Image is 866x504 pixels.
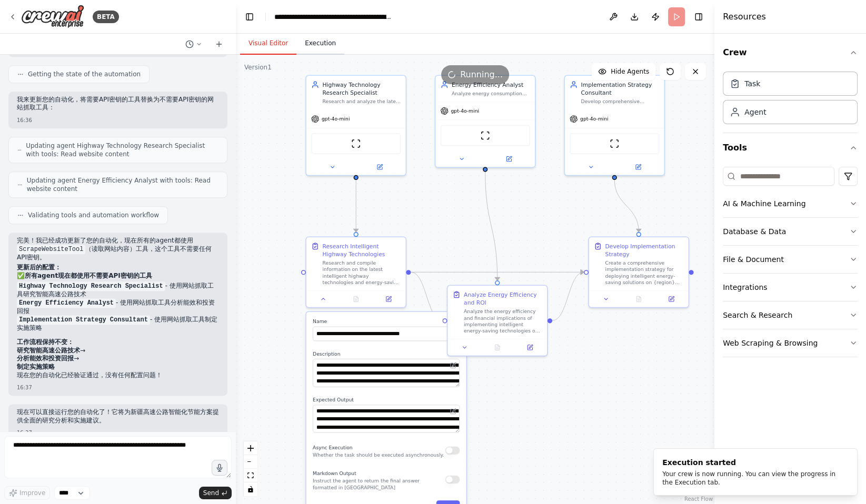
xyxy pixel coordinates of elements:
div: Web Scraping & Browsing [723,338,818,348]
img: ScrapeWebsiteTool [351,139,361,148]
p: 完美！我已经成功更新了您的自动化，现在所有的agent都使用 （读取网站内容）工具，这个工具不需要任何API密钥。 [17,237,219,261]
strong: 更新后的配置： [17,264,61,271]
button: No output available [622,294,656,304]
div: Implementation Strategy Consultant [581,80,659,97]
p: 我来更新您的自动化，将需要API密钥的工具替换为不需要API密钥的网站抓取工具： [17,96,219,112]
div: AI & Machine Learning [723,198,805,209]
button: AI & Machine Learning [723,190,858,217]
div: Your crew is now running. You can view the progress in the Execution tab. [662,470,844,487]
code: Implementation Strategy Consultant [17,315,150,325]
p: 现在您的自动化已经验证通过，没有任何配置问题！ [17,371,219,380]
div: Research and analyze the latest intelligent highway technologies and energy-saving solutions spec... [322,98,401,105]
g: Edge from d9f04a22-77c6-467d-ab91-56eac95454a4 to c1350d20-9f34-4ba1-a9ad-353f79952341 [411,268,442,325]
div: Tools [723,163,858,366]
div: Analyze Energy Efficiency and ROI [464,290,542,307]
g: Edge from d9f04a22-77c6-467d-ab91-56eac95454a4 to cadcb6d4-0dee-49fe-9137-35fe3a92b89b [411,268,583,276]
li: → [17,355,219,363]
button: fit view [244,469,257,482]
label: Name [313,318,460,325]
p: Whether the task should be executed asynchronously. [313,452,444,458]
strong: 研究智能高速公路技术 [17,347,80,354]
nav: breadcrumb [274,12,393,22]
span: gpt-4o-mini [451,108,479,114]
div: Search & Research [723,310,792,320]
div: React Flow controls [244,441,257,496]
g: Edge from 73d061b8-cae4-4f87-afbd-cf16cc5729d8 to d9f04a22-77c6-467d-ab91-56eac95454a4 [352,180,360,232]
div: Research Intelligent Highway TechnologiesResearch and compile information on the latest intellige... [305,236,406,308]
button: Open in side panel [615,162,661,172]
code: Energy Efficiency Analyst [17,298,116,308]
button: Search & Research [723,301,858,329]
div: Develop Implementation Strategy [605,242,683,258]
button: Open in side panel [375,294,403,304]
p: ✅ [17,272,219,280]
g: Edge from f15dffd7-3afe-4760-826d-cac2a68f07db to cadcb6d4-0dee-49fe-9137-35fe3a92b89b [610,180,642,232]
strong: 所有agent现在都使用不需要API密钥的工具 [25,272,152,279]
div: Database & Data [723,226,786,237]
button: Click to speak your automation idea [212,460,227,476]
p: 现在可以直接运行您的自动化了！它将为新疆高速公路智能化节能方案提供全面的研究分析和实施建议。 [17,408,219,425]
button: Open in side panel [357,162,403,172]
li: - 使用网站抓取工具研究智能高速公路技术 [17,282,219,299]
button: Open in side panel [658,294,685,304]
img: ScrapeWebsiteTool [480,130,490,140]
img: Logo [21,5,84,28]
div: Agent [744,107,766,117]
div: Energy Efficiency AnalystAnalyze energy consumption patterns and cost-benefit scenarios for imple... [435,75,536,168]
div: Energy Efficiency Analyst [452,80,530,88]
span: gpt-4o-mini [322,116,350,122]
div: Integrations [723,282,767,293]
button: Database & Data [723,218,858,245]
button: Improve [4,486,50,500]
div: Analyze energy consumption patterns and cost-benefit scenarios for implementing intelligent energ... [452,90,530,97]
label: Description [313,351,460,357]
div: Create a comprehensive implementation strategy for deploying intelligent energy-saving solutions ... [605,260,683,286]
div: Highway Technology Research SpecialistResearch and analyze the latest intelligent highway technol... [305,75,406,176]
button: Execution [296,33,344,55]
button: Hide left sidebar [242,9,257,24]
div: 16:37 [17,384,219,391]
div: Highway Technology Research Specialist [322,80,401,97]
div: BETA [93,11,119,23]
button: Integrations [723,274,858,301]
button: toggle interactivity [244,482,257,496]
code: ScrapeWebsiteTool [17,245,85,254]
div: 16:37 [17,429,219,437]
g: Edge from be23c75a-af74-451c-8b96-2d3c46af026a to c1350d20-9f34-4ba1-a9ad-353f79952341 [481,172,501,280]
span: Send [203,489,219,497]
span: Getting the state of the automation [28,70,141,78]
div: Implementation Strategy ConsultantDevelop comprehensive implementation strategies and action plan... [564,75,665,176]
span: Improve [19,489,45,497]
li: - 使用网站抓取工具制定实施策略 [17,316,219,332]
div: Develop comprehensive implementation strategies and action plans for deploying intelligent energy... [581,98,659,105]
g: Edge from c1350d20-9f34-4ba1-a9ad-353f79952341 to cadcb6d4-0dee-49fe-9137-35fe3a92b89b [552,268,584,325]
span: Updating agent Highway Technology Research Specialist with tools: Read website content [26,142,218,158]
span: Updating agent Energy Efficiency Analyst with tools: Read website content [27,176,218,193]
button: Visual Editor [240,33,296,55]
code: Highway Technology Research Specialist [17,281,165,291]
button: Start a new chat [211,38,227,51]
img: ScrapeWebsiteTool [610,139,619,148]
button: Crew [723,38,858,67]
div: Version 1 [244,63,272,72]
strong: 工作流程保持不变： [17,338,74,346]
span: gpt-4o-mini [580,116,609,122]
button: No output available [339,294,373,304]
button: Open in side panel [516,342,544,352]
button: Open in editor [449,360,458,370]
div: Research Intelligent Highway Technologies [322,242,401,258]
strong: 制定实施策略 [17,363,55,370]
div: Analyze the energy efficiency and financial implications of implementing intelligent energy-savin... [464,308,542,334]
div: Analyze Energy Efficiency and ROIAnalyze the energy efficiency and financial implications of impl... [447,285,548,356]
div: Task [744,78,760,89]
label: Expected Output [313,397,460,403]
button: No output available [480,342,514,352]
button: Send [199,487,232,499]
span: Async Execution [313,445,353,450]
button: Tools [723,133,858,163]
div: Execution started [662,457,844,468]
h4: Resources [723,11,766,23]
button: Open in editor [449,406,458,416]
span: Hide Agents [611,67,649,76]
button: zoom in [244,441,257,455]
